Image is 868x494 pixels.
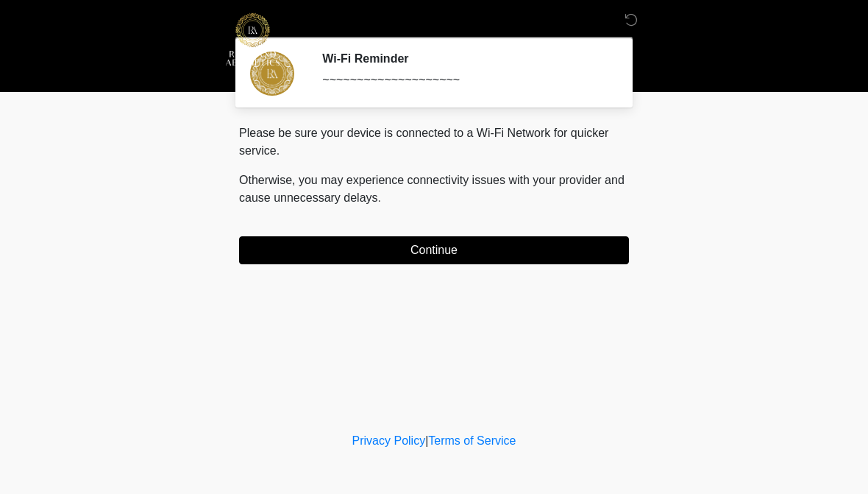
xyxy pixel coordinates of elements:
[239,124,629,160] p: Please be sure your device is connected to a Wi-Fi Network for quicker service.
[239,236,629,264] button: Continue
[224,11,281,68] img: Richland Aesthetics Logo
[239,172,629,207] p: Otherwise, you may experience connectivity issues with your provider and cause unnecessary delays
[378,191,381,204] span: .
[428,434,516,447] a: Terms of Service
[322,71,607,89] div: ~~~~~~~~~~~~~~~~~~~~
[425,434,428,447] a: |
[352,434,426,447] a: Privacy Policy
